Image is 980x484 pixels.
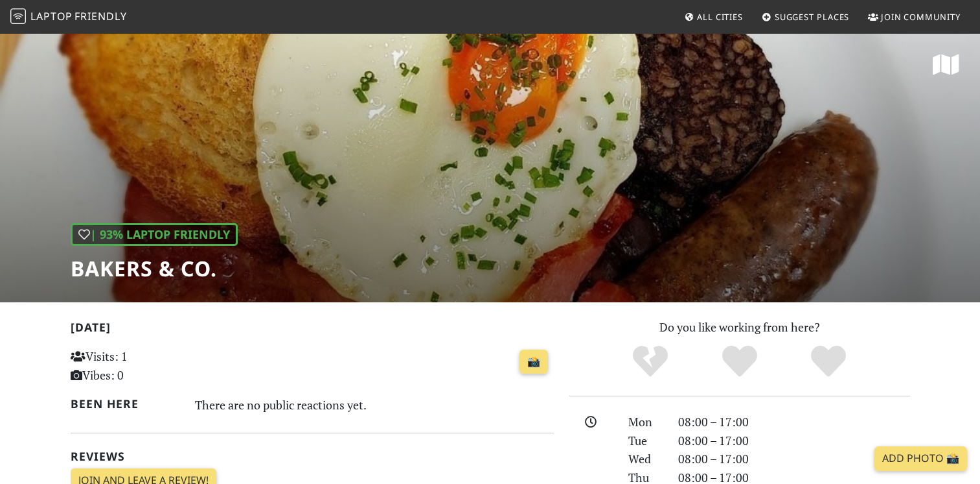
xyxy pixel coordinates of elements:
[10,6,127,29] a: LaptopFriendly LaptopFriendly
[621,450,670,468] div: Wed
[569,318,910,337] p: Do you like working from here?
[71,256,238,281] h1: Bakers & Co.
[881,11,961,23] span: Join Community
[621,431,670,450] div: Tue
[679,5,748,29] a: All Cities
[775,11,850,23] span: Suggest Places
[71,223,238,246] div: | 93% Laptop Friendly
[74,9,126,23] span: Friendly
[874,446,967,471] a: Add Photo 📸
[30,9,73,23] span: Laptop
[670,450,918,468] div: 08:00 – 17:00
[784,344,873,380] div: Definitely!
[670,431,918,450] div: 08:00 – 17:00
[71,450,554,463] h2: Reviews
[71,347,222,385] p: Visits: 1 Vibes: 0
[863,5,966,29] a: Join Community
[695,344,784,380] div: Yes
[71,397,180,411] h2: Been here
[757,5,855,29] a: Suggest Places
[71,321,554,339] h2: [DATE]
[621,413,670,431] div: Mon
[670,413,918,431] div: 08:00 – 17:00
[10,8,26,24] img: LaptopFriendly
[697,11,743,23] span: All Cities
[606,344,695,380] div: No
[195,394,554,415] div: There are no public reactions yet.
[519,350,548,374] a: 📸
